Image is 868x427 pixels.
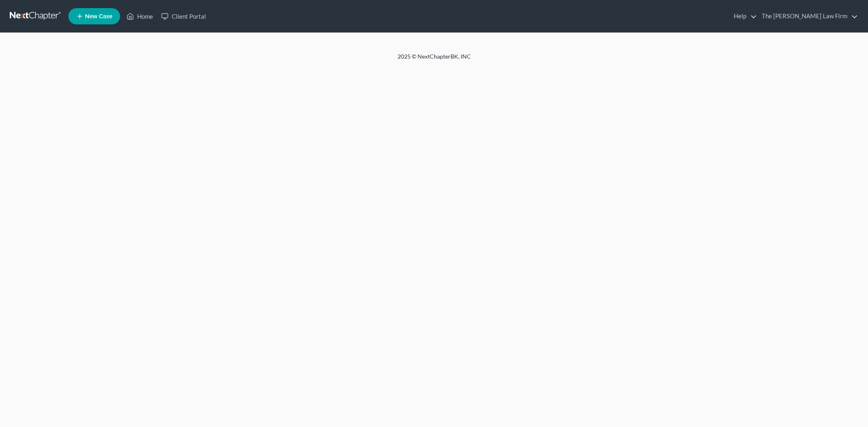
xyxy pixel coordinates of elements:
[68,8,120,24] new-legal-case-button: New Case
[122,9,157,24] a: Home
[157,9,210,24] a: Client Portal
[730,9,757,24] a: Help
[758,9,858,24] a: The [PERSON_NAME] Law Firm
[202,52,666,67] div: 2025 © NextChapterBK, INC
